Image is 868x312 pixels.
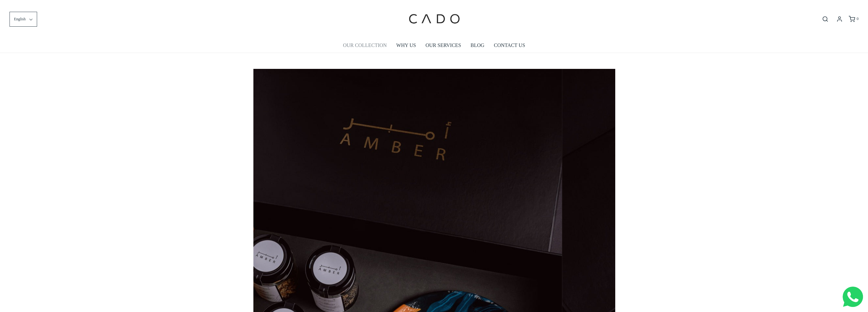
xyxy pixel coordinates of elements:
[407,5,461,33] img: cadogifting
[181,1,201,6] span: Last name
[843,287,863,307] img: Whatsapp
[343,38,387,53] a: OUR COLLECTION
[848,16,858,22] a: 0
[857,17,858,21] span: 0
[181,27,212,32] span: Company name
[819,16,831,23] button: Open search bar
[396,38,416,53] a: WHY US
[426,38,461,53] a: OUR SERVICES
[181,53,211,58] span: Number of gifts
[10,12,37,27] button: English
[494,38,525,53] a: CONTACT US
[471,38,485,53] a: BLOG
[14,16,26,22] span: English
